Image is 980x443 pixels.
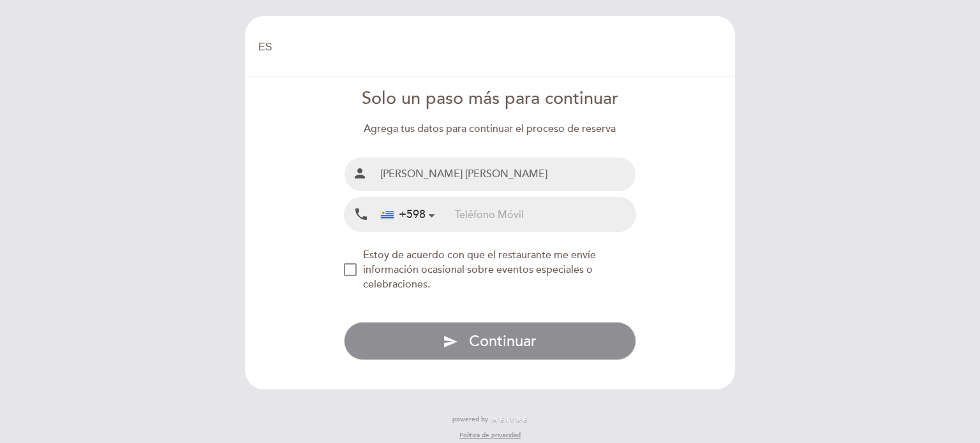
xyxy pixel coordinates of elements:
[491,417,528,423] img: MEITRE
[352,166,367,181] i: person
[344,122,637,136] div: Agrega tus datos para continuar el proceso de reserva
[363,249,596,291] span: Estoy de acuerdo con que el restaurante me envíe información ocasional sobre eventos especiales o...
[459,431,521,440] a: Política de privacidad
[344,248,637,292] md-checkbox: NEW_MODAL_AGREE_RESTAURANT_SEND_OCCASIONAL_INFO
[344,322,637,360] button: send Continuar
[381,207,426,223] div: +598
[452,415,488,424] span: powered by
[452,415,528,424] a: powered by
[344,87,637,112] div: Solo un paso más para continuar
[376,198,440,231] div: Uruguay: +598
[375,157,636,191] input: Nombre y Apellido
[353,207,369,222] i: local_phone
[455,198,635,231] input: Teléfono Móvil
[469,332,537,351] span: Continuar
[443,334,458,349] i: send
